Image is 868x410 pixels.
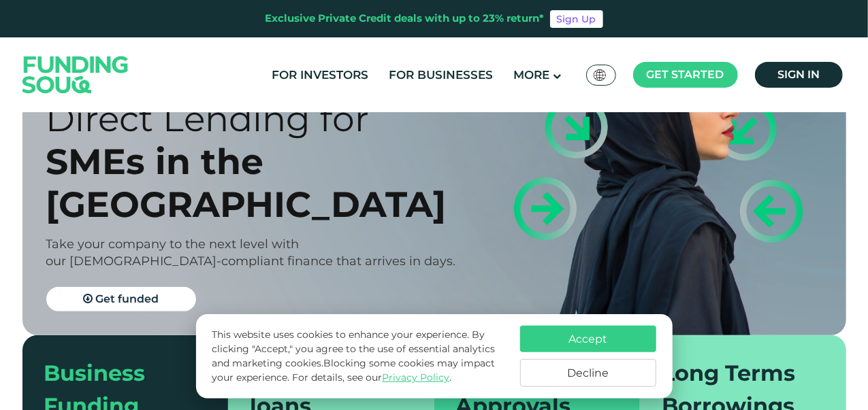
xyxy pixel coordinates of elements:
[46,287,196,311] a: Get funded
[266,11,545,27] div: Exclusive Private Credit deals with up to 23% return*
[292,371,451,383] span: For details, see our .
[594,69,606,81] img: SA Flag
[9,40,142,109] img: Logo
[647,68,724,81] span: Get started
[212,328,506,385] p: This website uses cookies to enhance your experience. By clicking "Accept," you agree to the use ...
[46,237,456,269] span: Take your company to the next level with our [DEMOGRAPHIC_DATA]-compliant finance that arrives in...
[46,140,458,226] div: SMEs in the [GEOGRAPHIC_DATA]
[550,10,603,28] a: Sign Up
[268,64,372,86] a: For Investors
[385,64,496,86] a: For Businesses
[382,371,449,383] a: Privacy Policy
[95,292,159,305] span: Get funded
[755,62,843,88] a: Sign in
[777,68,820,81] span: Sign in
[520,326,656,352] button: Accept
[212,357,495,383] span: Blocking some cookies may impact your experience.
[520,359,656,387] button: Decline
[513,68,549,82] span: More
